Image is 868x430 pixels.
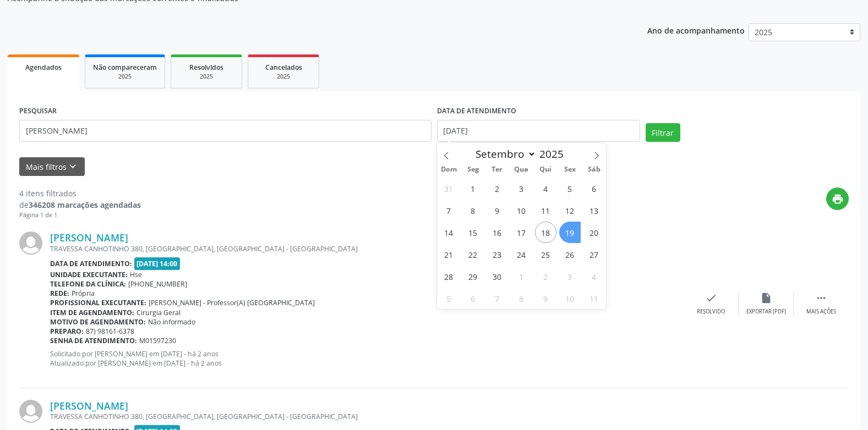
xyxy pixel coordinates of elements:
[179,73,234,81] div: 2025
[86,327,134,336] span: 87) 98161-6378
[535,244,556,265] span: Setembro 25, 2025
[815,292,827,304] i: 
[535,200,556,221] span: Setembro 11, 2025
[19,103,57,120] label: PESQUISAR
[462,200,484,221] span: Setembro 8, 2025
[826,188,849,210] button: print
[438,222,460,243] span: Setembro 14, 2025
[647,23,745,37] p: Ano de acompanhamento
[437,120,640,142] input: Selecione um intervalo
[50,317,146,327] b: Motivo de agendamento:
[582,166,606,173] span: Sáb
[19,231,42,255] img: img
[760,292,772,304] i: insert_drive_file
[438,288,460,309] span: Outubro 5, 2025
[462,244,484,265] span: Setembro 22, 2025
[462,266,484,287] span: Setembro 29, 2025
[149,298,315,307] span: [PERSON_NAME] - Professor(A) [GEOGRAPHIC_DATA]
[487,288,508,309] span: Outubro 7, 2025
[559,244,581,265] span: Setembro 26, 2025
[471,146,537,162] select: Month
[189,63,223,72] span: Resolvidos
[485,166,509,173] span: Ter
[50,259,132,268] b: Data de atendimento:
[139,336,176,345] span: M01597230
[50,327,84,336] b: Preparo:
[50,336,137,345] b: Senha de atendimento:
[50,244,684,253] div: TRAVESSA CANHOTINHO 380, [GEOGRAPHIC_DATA], [GEOGRAPHIC_DATA] - [GEOGRAPHIC_DATA]
[646,123,680,142] button: Filtrar
[487,200,508,221] span: Setembro 9, 2025
[93,63,157,72] span: Não compareceram
[559,222,581,243] span: Setembro 19, 2025
[50,270,128,279] b: Unidade executante:
[19,120,432,142] input: Nome, código do beneficiário ou CPF
[559,178,581,199] span: Setembro 5, 2025
[583,178,605,199] span: Setembro 6, 2025
[50,349,684,368] p: Solicitado por [PERSON_NAME] em [DATE] - há 2 anos Atualizado por [PERSON_NAME] em [DATE] - há 2 ...
[511,288,532,309] span: Outubro 8, 2025
[19,211,141,220] div: Página 1 de 1
[559,288,581,309] span: Outubro 10, 2025
[50,412,684,421] div: TRAVESSA CANHOTINHO 380, [GEOGRAPHIC_DATA], [GEOGRAPHIC_DATA] - [GEOGRAPHIC_DATA]
[29,200,141,210] strong: 346208 marcações agendadas
[50,298,146,307] b: Profissional executante:
[128,279,187,289] span: [PHONE_NUMBER]
[130,270,142,279] span: Hse
[583,200,605,221] span: Setembro 13, 2025
[705,292,717,304] i: check
[462,222,484,243] span: Setembro 15, 2025
[536,147,572,161] input: Year
[50,279,126,289] b: Telefone da clínica:
[533,166,558,173] span: Qui
[50,231,128,244] a: [PERSON_NAME]
[462,178,484,199] span: Setembro 1, 2025
[438,178,460,199] span: Agosto 31, 2025
[265,63,302,72] span: Cancelados
[256,73,311,81] div: 2025
[19,157,85,177] button: Mais filtroskeyboard_arrow_down
[438,244,460,265] span: Setembro 21, 2025
[50,308,134,317] b: Item de agendamento:
[487,244,508,265] span: Setembro 23, 2025
[487,222,508,243] span: Setembro 16, 2025
[511,178,532,199] span: Setembro 3, 2025
[67,161,79,173] i: keyboard_arrow_down
[487,178,508,199] span: Setembro 2, 2025
[511,244,532,265] span: Setembro 24, 2025
[437,166,461,173] span: Dom
[137,308,181,317] span: Cirurgia Geral
[583,288,605,309] span: Outubro 11, 2025
[511,222,532,243] span: Setembro 17, 2025
[535,222,556,243] span: Setembro 18, 2025
[50,400,128,412] a: [PERSON_NAME]
[511,266,532,287] span: Outubro 1, 2025
[558,166,582,173] span: Sex
[19,199,141,211] div: de
[19,400,42,423] img: img
[487,266,508,287] span: Setembro 30, 2025
[134,257,181,270] span: [DATE] 14:00
[509,166,533,173] span: Qua
[93,73,157,81] div: 2025
[697,308,725,316] div: Resolvido
[535,266,556,287] span: Outubro 2, 2025
[437,103,516,120] label: DATA DE ATENDIMENTO
[72,289,95,298] span: Própria
[583,266,605,287] span: Outubro 4, 2025
[438,266,460,287] span: Setembro 28, 2025
[148,317,195,327] span: Não informado
[535,288,556,309] span: Outubro 9, 2025
[19,188,141,199] div: 4 itens filtrados
[461,166,485,173] span: Seg
[25,63,62,72] span: Agendados
[806,308,836,316] div: Mais ações
[832,193,844,205] i: print
[746,308,786,316] div: Exportar (PDF)
[583,222,605,243] span: Setembro 20, 2025
[535,178,556,199] span: Setembro 4, 2025
[50,289,69,298] b: Rede:
[511,200,532,221] span: Setembro 10, 2025
[559,200,581,221] span: Setembro 12, 2025
[583,244,605,265] span: Setembro 27, 2025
